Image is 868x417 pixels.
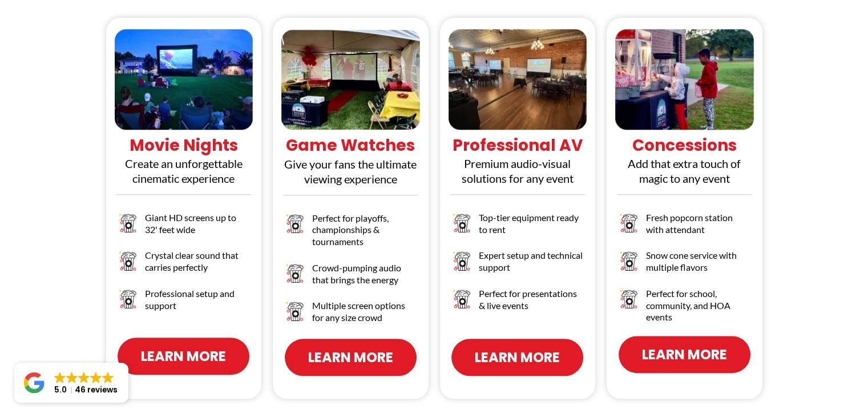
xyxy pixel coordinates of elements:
p: Add that extra touch of [609,156,760,171]
span: Learn More [642,344,727,364]
span: Learn More [141,346,226,366]
img: Image [618,288,640,310]
img: Image [451,250,474,272]
p: Premium audio-visual [443,156,593,171]
span: Learn More [308,347,393,367]
img: Image [118,250,140,272]
p: viewing experience [276,171,426,186]
h2: Perfect for school, community, and HOA events [646,288,751,323]
h2: Multiple screen options for any size crowd [312,300,417,324]
img: Image [284,212,306,235]
h2: Snow cone service with multiple flavors [646,250,751,274]
p: Create an unforgettable [109,156,259,171]
h2: Fresh popcorn station with attendant [646,212,751,236]
h1: Movie Nights [109,135,259,156]
img: Image [618,250,640,272]
img: Image [451,288,474,310]
h2: Giant HD screens up to 32' feet wide [145,212,250,236]
img: Image [284,300,306,322]
img: Image [118,212,140,234]
h2: Perfect for presentations & live events [479,288,584,312]
a: Learn More [451,339,583,376]
span: Learn More [475,347,560,367]
h2: Crowd-pumping audio that brings the energy [312,262,417,286]
h1: Game Watches [276,135,426,156]
h2: Perfect for playoffs, championships & tournaments [312,212,417,248]
img: Image [618,212,640,234]
p: magic to any event [609,171,760,186]
h2: Crystal clear sound that carries perfectly [145,250,250,274]
p: solutions for any event [443,171,593,186]
h1: Concessions [609,135,760,156]
img: Image [284,262,306,284]
a: Learn More [118,338,249,375]
h2: Expert setup and technical support [479,250,584,274]
h2: Top-tier equipment ready to rent [479,212,584,236]
h2: Professional setup and support [145,288,250,312]
h1: Professional AV [443,135,593,156]
a: Learn More [619,336,750,373]
p: Give your fans the ultimate [276,157,426,171]
a: Close GoogleGoogleGoogleGoogleGoogle 5.046 reviews [14,363,128,403]
p: cinematic experience [109,171,259,186]
img: Image [451,212,474,234]
img: Image [118,288,140,310]
a: Learn More [285,339,417,376]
